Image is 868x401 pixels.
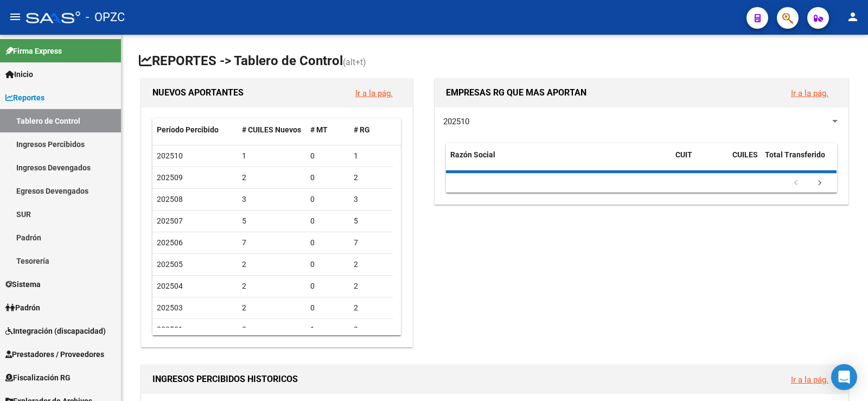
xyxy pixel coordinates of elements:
[310,258,345,271] div: 0
[242,258,302,271] div: 2
[242,171,302,184] div: 2
[446,143,671,179] datatable-header-cell: Razón Social
[831,364,857,390] div: Open Intercom Messenger
[349,118,393,142] datatable-header-cell: # RG
[443,117,469,126] span: 202510
[139,52,851,71] h1: REPORTES -> Tablero de Control
[152,87,244,98] span: NUEVOS APORTANTES
[846,10,859,23] mat-icon: person
[310,150,345,162] div: 0
[354,237,388,249] div: 7
[446,87,586,98] span: EMPRESAS RG QUE MAS APORTAN
[791,375,828,385] a: Ir a la pág.
[354,215,388,227] div: 5
[347,83,401,103] button: Ir a la pág.
[242,323,302,336] div: 3
[5,325,106,337] span: Integración (discapacidad)
[791,88,828,98] a: Ir a la pág.
[157,303,183,312] span: 202503
[786,177,806,189] a: go to previous page
[242,302,302,314] div: 2
[5,302,40,314] span: Padrón
[242,125,301,134] span: # CUILES Nuevos
[354,258,388,271] div: 2
[675,150,692,159] span: CUIT
[157,325,183,334] span: 202501
[450,150,495,159] span: Razón Social
[242,280,302,292] div: 2
[157,260,183,269] span: 202505
[782,370,837,390] button: Ir a la pág.
[310,237,345,249] div: 0
[310,323,345,336] div: 1
[86,5,125,29] span: - OPZC
[242,150,302,162] div: 1
[5,45,62,57] span: Firma Express
[157,217,183,225] span: 202507
[354,193,388,206] div: 3
[9,10,22,23] mat-icon: menu
[5,92,44,104] span: Reportes
[728,143,761,179] datatable-header-cell: CUILES
[157,195,183,203] span: 202508
[765,150,825,159] span: Total Transferido
[310,125,328,134] span: # MT
[343,57,366,67] span: (alt+t)
[354,125,370,134] span: # RG
[310,280,345,292] div: 0
[354,171,388,184] div: 2
[809,177,830,189] a: go to next page
[310,193,345,206] div: 0
[5,372,71,384] span: Fiscalización RG
[238,118,307,142] datatable-header-cell: # CUILES Nuevos
[152,374,298,384] span: INGRESOS PERCIBIDOS HISTORICOS
[761,143,837,179] datatable-header-cell: Total Transferido
[732,150,758,159] span: CUILES
[354,323,388,336] div: 2
[355,88,393,98] a: Ir a la pág.
[354,302,388,314] div: 2
[5,68,33,80] span: Inicio
[242,237,302,249] div: 7
[310,302,345,314] div: 0
[5,278,41,290] span: Sistema
[671,143,728,179] datatable-header-cell: CUIT
[157,173,183,182] span: 202509
[242,193,302,206] div: 3
[782,83,837,103] button: Ir a la pág.
[354,150,388,162] div: 1
[242,215,302,227] div: 5
[310,215,345,227] div: 0
[157,125,219,134] span: Período Percibido
[157,151,183,160] span: 202510
[157,282,183,290] span: 202504
[306,118,349,142] datatable-header-cell: # MT
[310,171,345,184] div: 0
[5,348,104,360] span: Prestadores / Proveedores
[354,280,388,292] div: 2
[157,238,183,247] span: 202506
[152,118,238,142] datatable-header-cell: Período Percibido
